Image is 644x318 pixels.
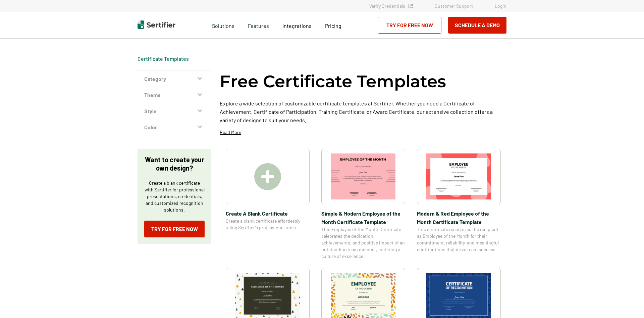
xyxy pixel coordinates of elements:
h1: Free Certificate Templates [220,71,446,92]
a: Try for Free Now [144,221,205,237]
p: Create a blank certificate with Sertifier for professional presentations, credentials, and custom... [144,180,205,213]
a: Modern & Red Employee of the Month Certificate TemplateModern & Red Employee of the Month Certifi... [417,149,501,260]
img: Create A Blank Certificate [254,163,281,190]
span: Pricing [325,22,341,29]
span: This Employee of the Month Certificate celebrates the dedication, achievements, and positive impa... [321,226,405,260]
a: Simple & Modern Employee of the Month Certificate TemplateSimple & Modern Employee of the Month C... [321,149,405,260]
img: Simple & Modern Employee of the Month Certificate Template [331,153,396,199]
span: Simple & Modern Employee of the Month Certificate Template [321,209,405,226]
p: Want to create your own design? [144,155,205,172]
p: Explore a wide selection of customizable certificate templates at Sertifier. Whether you need a C... [220,99,506,124]
span: Integrations [282,22,312,29]
span: Create a blank certificate effortlessly using Sertifier’s professional tools. [226,218,310,231]
img: Modern & Red Employee of the Month Certificate Template [426,153,491,199]
p: Read More [220,129,241,136]
span: Solutions [212,21,234,29]
a: Login [495,3,506,9]
a: Customer Support [435,3,473,9]
span: Create A Blank Certificate [226,209,310,218]
a: Certificate Templates [138,55,189,62]
a: Verify Credentials [369,3,413,9]
span: Modern & Red Employee of the Month Certificate Template [417,209,501,226]
span: Features [248,21,269,29]
img: Sertifier | Digital Credentialing Platform [138,20,175,29]
a: Pricing [325,21,341,29]
button: Color [138,119,211,135]
a: Integrations [282,21,312,29]
img: Verified [409,4,413,8]
span: This certificate recognizes the recipient as Employee of the Month for their commitment, reliabil... [417,226,501,253]
a: Try for Free Now [378,17,441,34]
button: Style [138,103,211,119]
button: Category [138,71,211,87]
div: Breadcrumb [138,55,189,62]
span: Certificate Templates [138,55,189,62]
button: Theme [138,87,211,103]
